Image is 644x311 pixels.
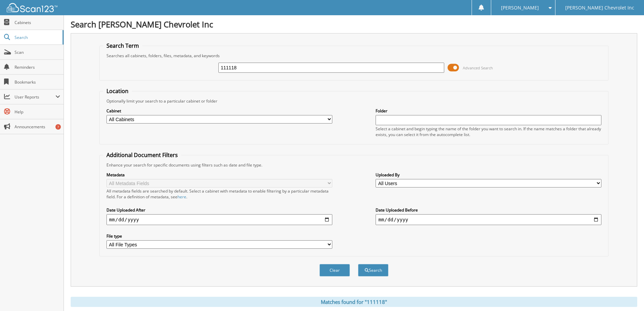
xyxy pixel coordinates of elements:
[463,65,493,70] span: Advanced Search
[106,233,332,239] label: File type
[376,214,601,225] input: end
[71,297,637,307] div: Matches found for "111118"
[376,108,601,114] label: Folder
[501,6,539,10] span: [PERSON_NAME]
[106,188,332,200] div: All metadata fields are searched by default. Select a cabinet with metadata to enable filtering b...
[103,98,605,104] div: Optionally limit your search to a particular cabinet or folder
[103,162,605,168] div: Enhance your search for specific documents using filters such as date and file type.
[55,124,61,130] div: 7
[106,172,332,178] label: Metadata
[15,49,60,55] span: Scan
[15,109,60,115] span: Help
[15,79,60,85] span: Bookmarks
[376,207,601,213] label: Date Uploaded Before
[319,264,350,276] button: Clear
[103,42,142,49] legend: Search Term
[376,126,601,137] div: Select a cabinet and begin typing the name of the folder you want to search in. If the name match...
[106,108,332,114] label: Cabinet
[7,3,57,12] img: scan123-logo-white.svg
[15,20,60,25] span: Cabinets
[177,194,186,200] a: here
[103,87,132,95] legend: Location
[103,53,605,59] div: Searches all cabinets, folders, files, metadata, and keywords
[15,94,55,100] span: User Reports
[71,19,637,30] h1: Search [PERSON_NAME] Chevrolet Inc
[15,124,60,130] span: Announcements
[358,264,388,276] button: Search
[15,35,59,40] span: Search
[15,64,60,70] span: Reminders
[106,207,332,213] label: Date Uploaded After
[106,214,332,225] input: start
[103,151,181,159] legend: Additional Document Filters
[565,6,634,10] span: [PERSON_NAME] Chevrolet Inc
[376,172,601,178] label: Uploaded By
